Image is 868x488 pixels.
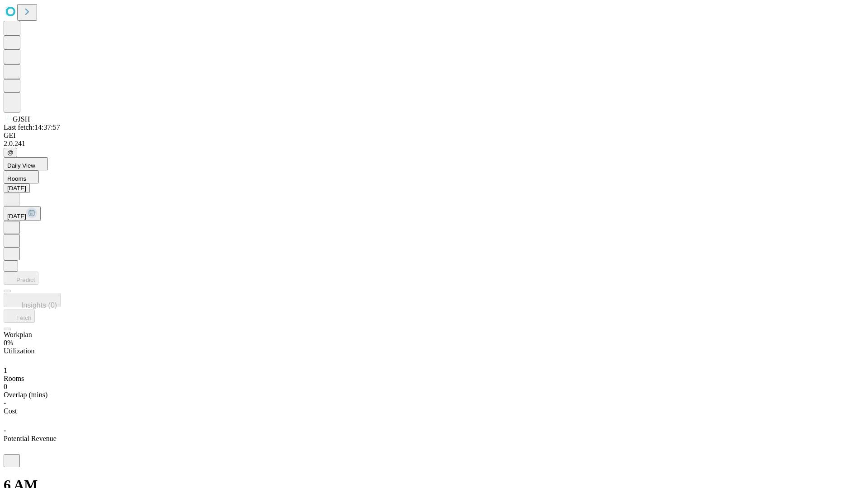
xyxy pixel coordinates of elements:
button: Daily View [4,157,48,170]
span: @ [7,149,14,156]
span: [DATE] [7,213,26,220]
button: Insights (0) [4,293,61,307]
span: Rooms [4,375,24,382]
span: 0% [4,339,13,347]
span: 1 [4,366,7,374]
span: Cost [4,407,17,415]
button: [DATE] [4,206,41,221]
span: Workplan [4,331,32,338]
span: Overlap (mins) [4,391,47,399]
div: 2.0.241 [4,140,864,148]
span: - [4,399,6,407]
span: Rooms [7,175,26,182]
button: Fetch [4,310,35,323]
span: Daily View [7,162,35,169]
span: Insights (0) [21,301,57,309]
span: 0 [4,383,7,390]
div: GEI [4,131,864,140]
span: GJSH [13,115,30,123]
span: Potential Revenue [4,435,57,442]
span: Last fetch: 14:37:57 [4,123,60,131]
span: Utilization [4,347,34,355]
span: - [4,427,6,434]
button: Rooms [4,170,39,183]
button: [DATE] [4,183,30,193]
button: @ [4,148,17,157]
button: Predict [4,272,38,285]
